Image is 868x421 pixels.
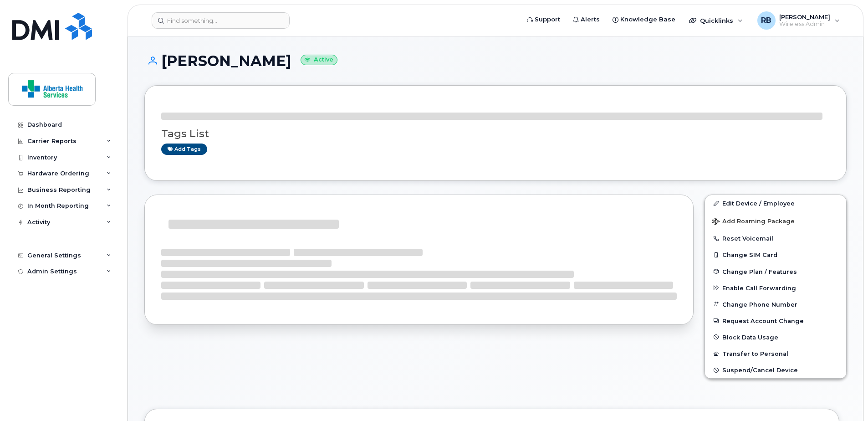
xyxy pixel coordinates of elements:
[301,55,337,65] small: Active
[705,211,846,230] button: Add Roaming Package
[705,263,846,280] button: Change Plan / Features
[705,280,846,296] button: Enable Call Forwarding
[722,284,796,291] span: Enable Call Forwarding
[705,246,846,263] button: Change SIM Card
[722,268,797,275] span: Change Plan / Features
[705,296,846,313] button: Change Phone Number
[722,367,798,374] span: Suspend/Cancel Device
[705,362,846,378] button: Suspend/Cancel Device
[705,329,846,345] button: Block Data Usage
[705,230,846,246] button: Reset Voicemail
[144,53,847,69] h1: [PERSON_NAME]
[705,345,846,362] button: Transfer to Personal
[705,313,846,329] button: Request Account Change
[161,128,830,139] h3: Tags List
[712,218,795,226] span: Add Roaming Package
[705,195,846,211] a: Edit Device / Employee
[161,144,207,155] a: Add tags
